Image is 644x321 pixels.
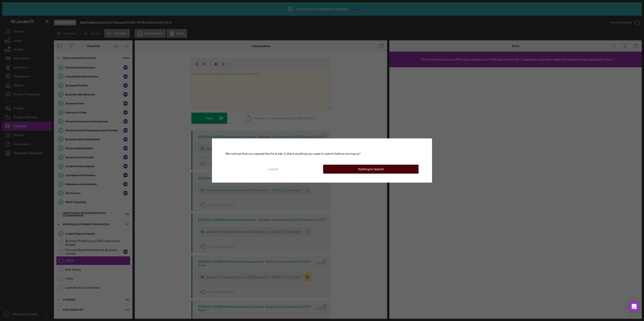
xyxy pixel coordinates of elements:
[225,152,419,155] div: We noticed that you opened the form tab. Is there anything you need to submit before moving on?
[225,165,321,174] button: Cancel
[268,165,278,174] div: Cancel
[629,301,640,312] div: Open Intercom Messenger
[358,165,384,174] div: Nothing to Submit
[323,165,419,174] button: Nothing to Submit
